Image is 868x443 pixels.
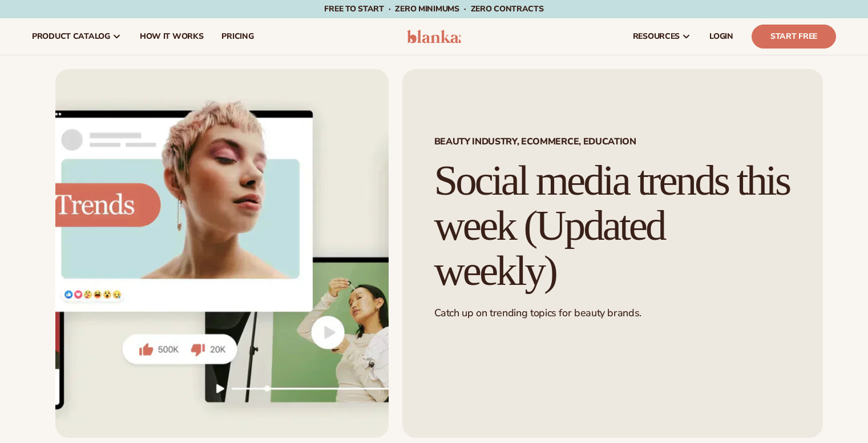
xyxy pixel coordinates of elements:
[32,32,110,41] span: product catalog
[131,18,213,55] a: How It Works
[434,158,791,293] h1: Social media trends this week (Updated weekly)
[324,3,543,14] span: Free to start · ZERO minimums · ZERO contracts
[624,18,700,55] a: resources
[700,18,742,55] a: LOGIN
[140,32,204,41] span: How It Works
[23,18,131,55] a: product catalog
[752,25,836,49] a: Start Free
[434,137,791,146] span: Beauty Industry, Ecommerce, Education
[221,32,253,41] span: pricing
[55,69,389,438] img: Social media trends this week (Updated weekly)
[212,18,263,55] a: pricing
[709,32,733,41] span: LOGIN
[407,30,461,43] img: logo
[434,306,641,320] span: Catch up on trending topics for beauty brands.
[633,32,680,41] span: resources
